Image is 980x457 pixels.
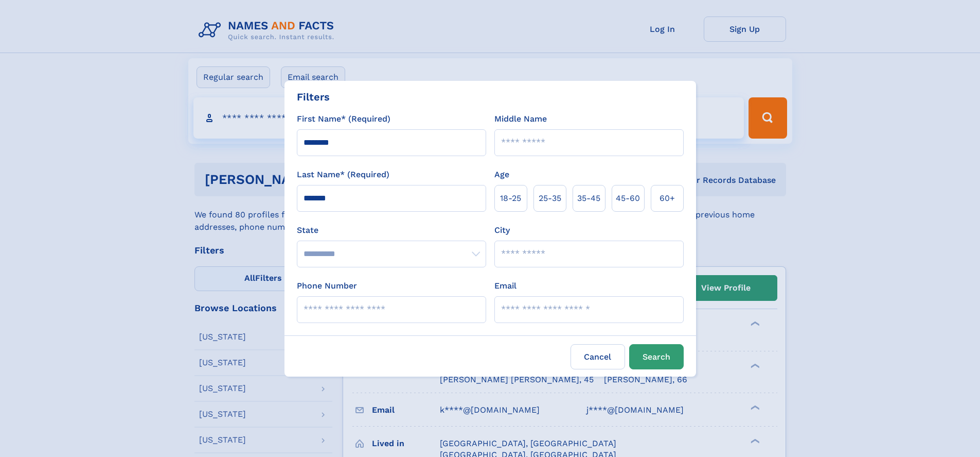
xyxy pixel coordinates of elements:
label: Age [494,168,509,181]
span: 60+ [660,192,675,205]
label: Email [494,280,516,292]
span: 18‑25 [500,192,521,205]
label: Cancel [571,344,625,369]
label: City [494,224,510,236]
label: First Name* (Required) [297,113,390,125]
label: Phone Number [297,280,357,292]
label: Middle Name [494,113,547,125]
span: 25‑35 [539,192,561,205]
span: 45‑60 [616,192,640,205]
button: Search [629,344,684,369]
div: Filters [297,89,330,105]
span: 35‑45 [577,192,600,205]
label: State [297,224,486,236]
label: Last Name* (Required) [297,168,389,181]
